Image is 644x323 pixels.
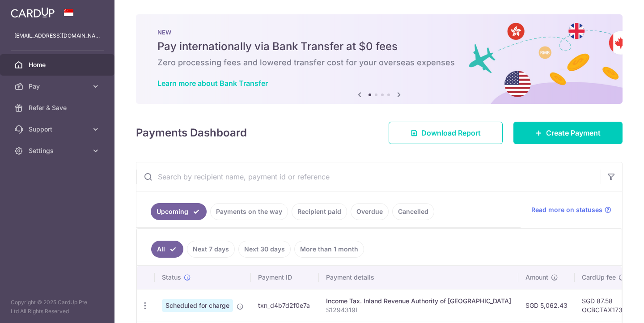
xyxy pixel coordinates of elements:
[546,127,601,138] span: Create Payment
[251,266,319,289] th: Payment ID
[14,31,100,40] p: [EMAIL_ADDRESS][DOMAIN_NAME]
[29,82,88,91] span: Pay
[157,79,268,88] a: Learn more about Bank Transfer
[319,266,518,289] th: Payment details
[162,299,233,312] span: Scheduled for charge
[29,60,88,69] span: Home
[238,241,291,258] a: Next 30 days
[326,306,511,314] p: S1294319I
[136,162,601,191] input: Search by recipient name, payment id or reference
[136,14,623,104] img: Bank transfer banner
[421,127,481,138] span: Download Report
[292,203,347,220] a: Recipient paid
[351,203,389,220] a: Overdue
[11,7,55,18] img: CardUp
[162,273,181,282] span: Status
[210,203,288,220] a: Payments on the way
[251,289,319,322] td: txn_d4b7d2f0e7a
[187,241,235,258] a: Next 7 days
[531,205,602,214] span: Read more on statuses
[29,146,88,155] span: Settings
[582,273,616,282] span: CardUp fee
[518,289,575,322] td: SGD 5,062.43
[29,103,88,112] span: Refer & Save
[326,297,511,306] div: Income Tax. Inland Revenue Authority of [GEOGRAPHIC_DATA]
[525,273,548,282] span: Amount
[136,125,247,141] h4: Payments Dashboard
[151,203,207,220] a: Upcoming
[531,205,611,214] a: Read more on statuses
[151,241,183,258] a: All
[29,125,88,134] span: Support
[392,203,434,220] a: Cancelled
[294,241,364,258] a: More than 1 month
[157,29,601,36] p: NEW
[157,39,601,54] h5: Pay internationally via Bank Transfer at $0 fees
[513,122,623,144] a: Create Payment
[575,289,633,322] td: SGD 87.58 OCBCTAX173
[157,57,601,68] h6: Zero processing fees and lowered transfer cost for your overseas expenses
[389,122,503,144] a: Download Report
